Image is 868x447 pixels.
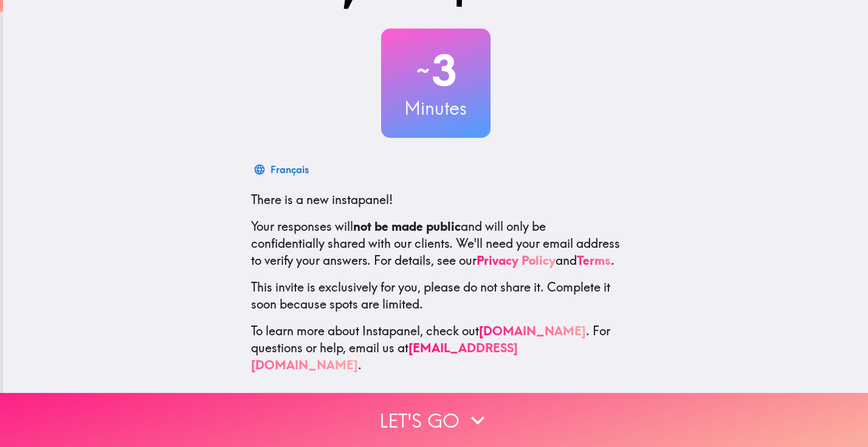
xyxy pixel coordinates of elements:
button: Français [251,157,314,182]
h2: 3 [381,46,491,95]
p: Your responses will and will only be confidentially shared with our clients. We'll need your emai... [251,218,621,269]
a: Terms [577,253,611,268]
a: [DOMAIN_NAME] [479,323,586,338]
a: [EMAIL_ADDRESS][DOMAIN_NAME] [251,340,518,372]
a: Privacy Policy [477,253,556,268]
span: There is a new instapanel! [251,192,393,207]
p: This invite is exclusively for you, please do not share it. Complete it soon because spots are li... [251,279,621,313]
div: Français [270,161,309,178]
h3: Minutes [381,95,491,121]
b: not be made public [353,219,461,234]
span: ~ [415,52,432,89]
p: To learn more about Instapanel, check out . For questions or help, email us at . [251,322,621,374]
